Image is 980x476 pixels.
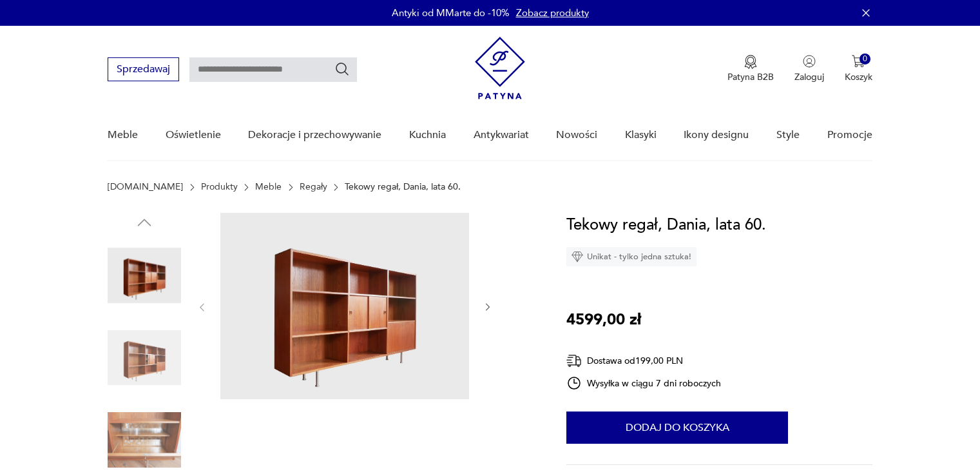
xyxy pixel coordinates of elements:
[776,110,800,160] a: Style
[300,182,327,192] a: Regały
[166,110,221,160] a: Oświetlenie
[108,182,183,192] a: [DOMAIN_NAME]
[474,110,529,160] a: Antykwariat
[727,71,774,83] p: Patyna B2B
[860,54,870,64] div: 0
[566,353,721,369] div: Dostawa od 199,00 PLN
[572,251,583,263] img: Ikona diamentu
[852,55,865,68] img: Ikona koszyka
[794,71,824,83] p: Zaloguj
[108,239,181,312] img: Zdjęcie produktu Tekowy regał, Dania, lata 60.
[248,110,381,160] a: Dekoracje i przechowywanie
[744,55,757,69] img: Ikona medalu
[845,55,872,83] button: 0Koszyk
[845,71,872,83] p: Koszyk
[794,55,824,83] button: Zaloguj
[108,66,179,75] a: Sprzedawaj
[566,247,697,266] div: Unikat - tylko jedna sztuka!
[516,6,589,19] a: Zobacz produkty
[827,110,872,160] a: Promocje
[220,213,469,399] img: Zdjęcie produktu Tekowy regał, Dania, lata 60.
[255,182,282,192] a: Meble
[345,182,461,192] p: Tekowy regał, Dania, lata 60.
[409,110,446,160] a: Kuchnia
[684,110,749,160] a: Ikony designu
[334,61,350,77] button: Szukaj
[475,37,525,99] img: Patyna - sklep z meblami i dekoracjami vintage
[566,308,641,332] p: 4599,00 zł
[108,57,179,81] button: Sprzedawaj
[201,182,238,192] a: Produkty
[727,55,774,83] button: Patyna B2B
[108,321,181,395] img: Zdjęcie produktu Tekowy regał, Dania, lata 60.
[392,6,510,19] p: Antyki od MMarte do -10%
[566,375,721,391] div: Wysyłka w ciągu 7 dni roboczych
[566,213,766,237] h1: Tekowy regał, Dania, lata 60.
[108,110,138,160] a: Meble
[566,353,582,369] img: Ikona dostawy
[566,412,788,444] button: Dodaj do koszyka
[803,55,816,68] img: Ikonka użytkownika
[727,55,774,83] a: Ikona medaluPatyna B2B
[556,110,597,160] a: Nowości
[625,110,657,160] a: Klasyki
